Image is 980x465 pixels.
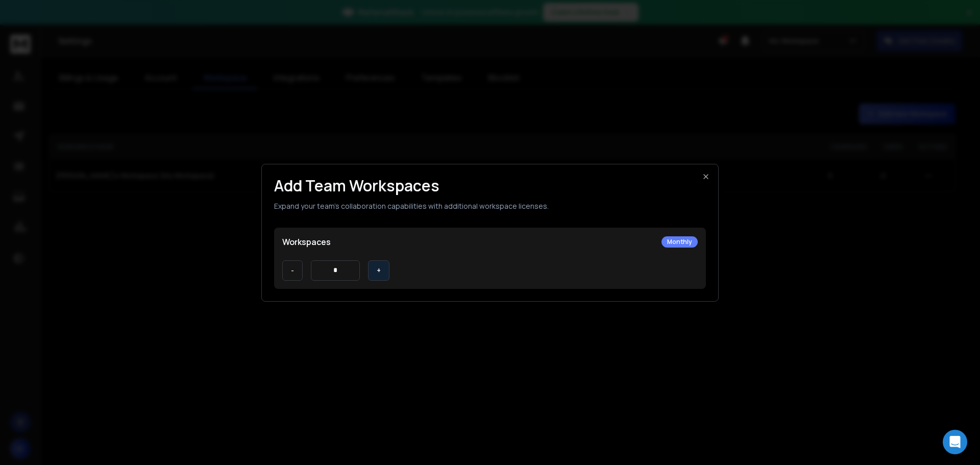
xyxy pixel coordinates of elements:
div: Monthly [661,236,698,248]
div: Open Intercom Messenger [943,430,967,454]
button: - [282,260,303,281]
h1: Add Team Workspaces [274,177,706,195]
p: Workspaces [282,236,331,248]
button: + [368,260,389,281]
p: Expand your team's collaboration capabilities with additional workspace licenses. [274,201,706,211]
